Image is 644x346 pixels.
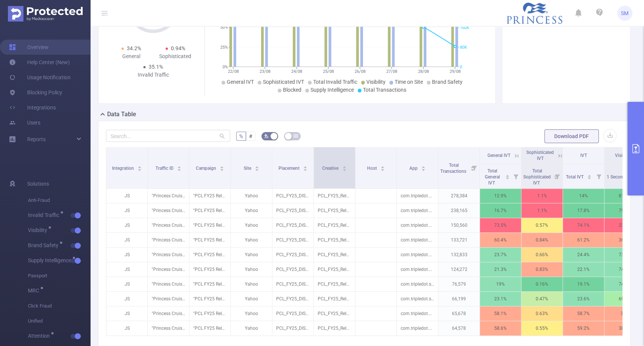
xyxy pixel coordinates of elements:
[587,174,592,178] div: Sort
[231,248,272,262] p: Yahoo
[303,168,307,170] i: icon: caret-down
[196,166,217,171] span: Campaign
[438,262,480,277] p: 124,272
[438,292,480,306] p: 66,199
[189,189,231,203] p: "PCL FY25 ReInvite" [284608]
[239,133,243,139] span: %
[397,306,438,321] p: com.tripledot.woodoku
[440,163,467,174] span: Total Transactions
[272,277,314,291] p: PCL_FY25_DIS_DIS_USA_COM_GEN_DestinationInterest_Behavioral_Yahoo_YahooReInviteAdobeCDP_standardb...
[189,203,231,218] p: "PCL FY25 ReInvite" [284608]
[9,100,56,115] a: Integrations
[566,174,585,180] span: Total IVT
[8,6,83,22] img: Protected Media
[480,262,521,277] p: 21.3%
[231,203,272,218] p: Yahoo
[314,321,355,335] p: PCL_FY25_ReInvite_Dynamic_AG_728x90.zip [5502249]
[220,165,224,169] div: Sort
[563,189,604,203] p: 14%
[106,262,148,277] p: JS
[521,203,563,218] p: 1.1%
[228,69,239,74] tspan: 22/08
[189,306,231,321] p: "PCL FY25 ReInvite" [284608]
[421,165,426,167] i: icon: caret-up
[521,189,563,203] p: 1.1%
[272,321,314,335] p: PCL_FY25_DIS_DIS_USA_COM_GEN_DestinationInterest_Behavioral_Yahoo_YahooReInviteAdobeCDP_standardb...
[231,292,272,306] p: Yahoo
[506,174,510,176] i: icon: caret-up
[231,189,272,203] p: Yahoo
[310,87,354,93] span: Supply Intelligence
[487,153,510,158] span: General IVT
[421,168,426,170] i: icon: caret-down
[106,130,230,142] input: Search...
[342,168,346,170] i: icon: caret-down
[523,168,551,186] span: Total Sophisticated IVT
[314,218,355,232] p: PCL_FY25_ReInvite_Dynamic_AG_728x90.zip [5502249]
[397,321,438,335] p: com.tripledot.woodoku
[480,218,521,232] p: 73.5%
[231,218,272,232] p: Yahoo
[272,203,314,218] p: PCL_FY25_DIS_DIS_USA_COM_GEN_DestinationInterest_Behavioral_Yahoo_YahooReInviteLiveRamp_standardb...
[9,55,70,70] a: Help Center (New)
[480,233,521,247] p: 60.4%
[480,321,521,335] p: 58.6%
[28,288,42,293] span: MRC
[220,165,224,167] i: icon: caret-up
[563,306,604,321] p: 58.7%
[587,176,592,178] i: icon: caret-down
[231,321,272,335] p: Yahoo
[386,69,397,74] tspan: 27/08
[314,277,355,291] p: PCL_FY25_ReInvite_Dynamic_AG_320x50.zip [5514169]
[28,298,91,314] span: Click Fraud
[363,87,406,93] span: Total Transactions
[438,306,480,321] p: 65,678
[171,45,185,51] span: 0.94%
[283,87,301,93] span: Blocked
[27,136,46,142] span: Reports
[148,233,189,247] p: "Princess Cruises_PHD" [8807]
[521,321,563,335] p: 0.55%
[314,233,355,247] p: PCL_FY25_ReInvite_Dynamic_AG_728x90.zip [5502249]
[148,306,189,321] p: "Princess Cruises_PHD" [8807]
[421,165,426,169] div: Sort
[148,321,189,335] p: "Princess Cruises_PHD" [8807]
[28,258,74,263] span: Supply Intelligence
[480,306,521,321] p: 58.1%
[314,189,355,203] p: PCL_FY25_ReInvite_Dynamic_AG_320x50.zip [5514169]
[148,218,189,232] p: "Princess Cruises_PHD" [8807]
[177,165,181,167] i: icon: caret-up
[28,243,61,248] span: Brand Safety
[255,165,259,169] div: Sort
[9,85,62,100] a: Blocking Policy
[138,165,142,167] i: icon: caret-up
[107,110,136,119] h2: Data Table
[220,45,228,50] tspan: 25%
[314,248,355,262] p: PCL_FY25_ReInvite_Dynamic_AG_320x50.zip [5514169]
[438,277,480,291] p: 76,579
[272,306,314,321] p: PCL_FY25_DIS_DIS_USA_COM_GEN_DestinationInterest_Behavioral_Yahoo_YahooReInviteAdobeCDP_standardb...
[272,218,314,232] p: PCL_FY25_DIS_DIS_USA_COM_GEN_DestinationInterest_Behavioral_Yahoo_YahooReInviteLiveRamp_standardb...
[272,233,314,247] p: PCL_FY25_DIS_DIS_USA_COM_GEN_DestinationInterest_Behavioral_Yahoo_YahooReInviteLiveRamp_standardb...
[397,233,438,247] p: com.tripledot.woodoku
[9,115,40,130] a: Users
[438,218,480,232] p: 150,560
[438,189,480,203] p: 278,384
[155,166,175,171] span: Traffic ID
[28,212,62,218] span: Invalid Traffic
[249,133,252,139] span: #
[480,248,521,262] p: 23.7%
[131,71,175,79] div: Invalid Traffic
[521,277,563,291] p: 0.16%
[313,79,357,85] span: Total Invalid Traffic
[28,228,50,233] span: Visibility
[418,69,429,74] tspan: 28/08
[521,306,563,321] p: 0.63%
[189,321,231,335] p: "PCL FY25 ReInvite" [284608]
[231,277,272,291] p: Yahoo
[189,277,231,291] p: "PCL FY25 ReInvite" [284608]
[460,25,469,30] tspan: 160K
[231,306,272,321] p: Yahoo
[450,69,461,74] tspan: 29/08
[480,189,521,203] p: 12.9%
